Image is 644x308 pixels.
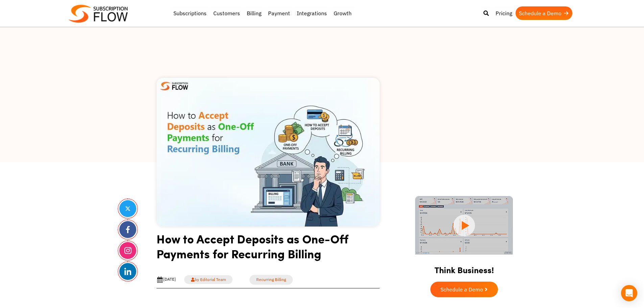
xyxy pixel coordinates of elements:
a: Payment [265,6,293,20]
div: Open Intercom Messenger [621,285,637,301]
a: Recurring Billing [249,275,293,285]
a: Pricing [492,6,516,20]
img: Subscriptionflow [69,5,128,23]
img: intro video [415,196,513,255]
a: Integrations [293,6,330,20]
a: Schedule a Demo [516,6,572,20]
a: Billing [243,6,265,20]
a: Subscriptions [170,6,210,20]
img: Accept Deposits as One-Off Payments [157,78,380,227]
span: Schedule a Demo [440,287,483,292]
a: by Editorial Team [184,275,233,284]
a: Customers [210,6,243,20]
div: [DATE] [157,276,176,283]
a: Schedule a Demo [430,282,498,297]
h2: Think Business! [403,257,525,278]
a: Growth [330,6,355,20]
h1: How to Accept Deposits as One-Off Payments for Recurring Billing [157,231,380,266]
